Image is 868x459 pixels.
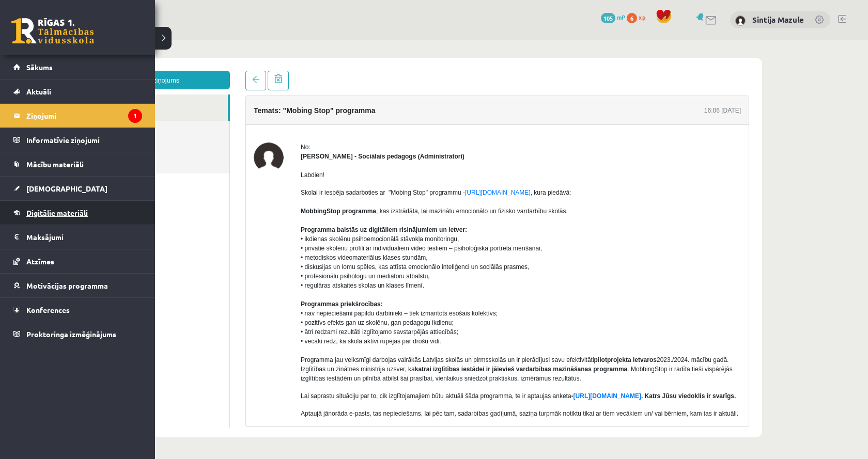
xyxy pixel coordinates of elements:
span: Atzīmes [26,257,54,266]
span: [DEMOGRAPHIC_DATA] [26,184,107,193]
b: katrai izglītības iestādei ir jāievieš vardarbības mazināšanas programma [374,326,586,333]
span: xp [639,13,645,21]
a: Ziņojumi1 [13,104,142,128]
a: 6 xp [627,13,650,21]
a: [URL][DOMAIN_NAME] [532,353,600,360]
b: Programma balstās uz digitāliem risinājumiem un ietver: [259,186,426,194]
i: 1 [128,109,142,123]
a: 105 mP [601,13,625,21]
a: Dzēstie [31,107,188,134]
img: Dagnija Gaubšteina - Sociālais pedagogs [212,103,242,133]
legend: Ziņojumi [26,104,142,128]
a: Digitālie materiāli [13,201,142,225]
span: Konferences [26,305,70,314]
div: 16:06 [DATE] [663,66,700,75]
a: Aktuāli [13,80,142,103]
b: MobbingStop programma [259,168,335,175]
strong: - . Katrs Jūsu viedoklis ir svarīgs. [530,353,695,360]
p: Labdien! [259,131,700,140]
legend: Maksājumi [26,225,142,249]
a: Mācību materiāli [13,152,142,176]
div: No: [259,103,700,112]
a: Jauns ziņojums [31,31,189,50]
span: Proktoringa izmēģinājums [26,329,116,339]
a: [URL][DOMAIN_NAME] [424,149,489,156]
span: mP [617,13,625,21]
span: Sākums [26,62,53,72]
span: Digitālie materiāli [26,208,88,217]
b: pilotprojekta ietvaros [553,316,615,324]
span: 6 [627,13,637,23]
a: Atzīmes [13,249,142,273]
a: Informatīvie ziņojumi [13,128,142,152]
h4: Temats: "Mobing Stop" programma [212,67,334,75]
span: 105 [601,13,615,23]
p: Lai saprastu situāciju par to, cik izglītojamajiem būtu aktuāli šāda programma, te ir aptaujas an... [259,352,700,361]
span: Mācību materiāli [26,160,84,169]
a: Rīgas 1. Tālmācības vidusskola [11,18,94,44]
a: Sintija Mazule [752,14,804,25]
b: Programmas priekšrocības: [259,261,342,268]
a: Ienākošie [31,55,187,81]
a: Motivācijas programma [13,274,142,297]
span: Aktuāli [26,87,51,96]
a: Sākums [13,55,142,79]
a: Maksājumi [13,225,142,249]
legend: Informatīvie ziņojumi [26,128,142,152]
p: Skolai ir iespēja sadarboties ar "Mobing Stop" programmu - , kura piedāvā: , kas izstrādāta, lai ... [259,148,700,343]
a: Proktoringa izmēģinājums [13,322,142,346]
p: Aptaujā jānorāda e-pasts, tas nepieciešams, lai pēc tam, sadarbības gadījumā, saziņa turpmāk noti... [259,369,700,378]
img: Sintija Mazule [735,15,746,26]
a: [DEMOGRAPHIC_DATA] [13,177,142,200]
span: Motivācijas programma [26,281,108,290]
a: Konferences [13,298,142,322]
strong: [PERSON_NAME] - Sociālais pedagogs (Administratori) [259,113,423,120]
a: Nosūtītie [31,81,188,107]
